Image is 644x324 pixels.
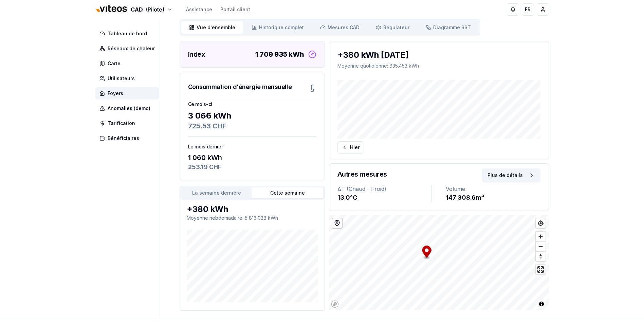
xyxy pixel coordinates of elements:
span: Diagramme SST [433,24,471,31]
a: Réseaux de chaleur [95,42,162,55]
a: Diagramme SST [418,21,479,34]
a: Tableau de bord [95,28,162,40]
a: Utilisateurs [95,72,162,85]
h3: Index [188,50,205,59]
span: Foyers [108,90,123,97]
button: Reset bearing to north [536,251,546,261]
p: Moyenne quotidienne : 835.453 kWh [337,62,540,69]
div: 13.0 °C [337,193,431,202]
span: Régulateur [383,24,409,31]
button: Zoom out [536,241,546,251]
a: Assistance [186,6,212,13]
p: Moyenne hebdomadaire : 5 816.038 kWh [187,215,318,221]
div: 147 308.6 m³ [446,193,540,202]
div: 1 060 kWh [188,153,316,162]
a: Bénéficiaires [95,132,162,144]
a: Anomalies (demo) [95,102,162,114]
canvas: Map [329,215,549,310]
span: Historique complet [259,24,304,31]
button: Enter fullscreen [536,265,546,274]
button: Cette semaine [252,187,323,198]
span: FR [525,6,531,13]
h3: Le mois dernier [188,143,316,150]
h3: Ce mois-ci [188,101,316,108]
span: Tableau de bord [108,30,147,37]
button: Find my location [536,218,546,228]
div: Volume [446,185,540,193]
button: La semaine dernière [181,187,252,198]
button: Toggle attribution [537,300,546,308]
span: Bénéficiaires [108,135,139,142]
div: Map marker [422,246,431,260]
span: Zoom out [536,242,546,251]
span: Mesures CAD [328,24,360,31]
div: 253.19 CHF [188,162,316,172]
div: +380 kWh [DATE] [337,50,540,60]
button: Plus de détails [482,168,540,182]
span: Anomalies (demo) [108,105,150,112]
button: FR [522,3,534,16]
a: Mapbox homepage [331,300,339,308]
div: ΔT (Chaud - Froid) [337,185,431,193]
img: Viteos - CAD Logo [95,1,128,17]
button: Hier [337,141,364,154]
span: (Pilote) [146,5,164,14]
span: Tarification [108,120,135,127]
div: 3 066 kWh [188,110,316,121]
div: +380 kWh [187,204,318,215]
a: Portail client [220,6,250,13]
a: Régulateur [368,21,418,34]
a: Historique complet [243,21,312,34]
a: Foyers [95,87,162,100]
div: 1 709 935 kWh [255,50,304,59]
span: Carte [108,60,121,67]
h3: Consommation d'énergie mensuelle [188,82,292,92]
a: Carte [95,57,162,70]
span: CAD [131,5,143,14]
span: Vue d'ensemble [197,24,235,31]
span: Utilisateurs [108,75,135,82]
button: CAD(Pilote) [95,2,172,17]
span: Réseaux de chaleur [108,45,155,52]
a: Vue d'ensemble [181,21,243,34]
a: Tarification [95,117,162,129]
a: Mesures CAD [312,21,368,34]
h3: Autres mesures [337,169,387,179]
button: Zoom in [536,232,546,241]
div: 725.53 CHF [188,121,316,131]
